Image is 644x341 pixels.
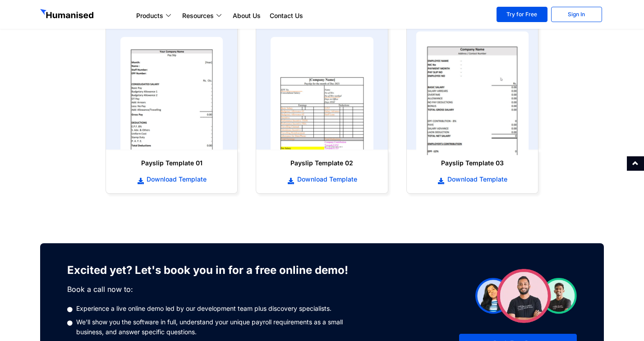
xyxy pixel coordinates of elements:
img: payslip template [271,37,373,150]
a: Download Template [115,174,228,184]
a: Download Template [265,174,378,184]
a: Contact Us [265,10,308,21]
a: Download Template [416,174,529,184]
span: We'll show you the software in full, understand your unique payroll requirements as a small busin... [74,317,363,337]
a: Resources [178,10,228,21]
span: Download Template [445,175,507,184]
img: payslip template [120,37,223,150]
h6: Payslip Template 01 [115,159,228,168]
img: payslip template [416,32,529,155]
a: Sign In [551,7,602,22]
h6: Payslip Template 03 [416,159,529,168]
h3: Excited yet? Let's book you in for a free online demo! [67,261,363,279]
img: GetHumanised Logo [40,9,95,21]
a: About Us [228,10,265,21]
span: Download Template [295,175,357,184]
h6: Payslip Template 02 [265,159,378,168]
span: Experience a live online demo led by our development team plus discovery specialists. [74,304,331,314]
span: Download Template [144,175,207,184]
p: Book a call now to: [67,284,363,295]
a: Products [132,10,178,21]
a: Try for Free [497,7,547,22]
